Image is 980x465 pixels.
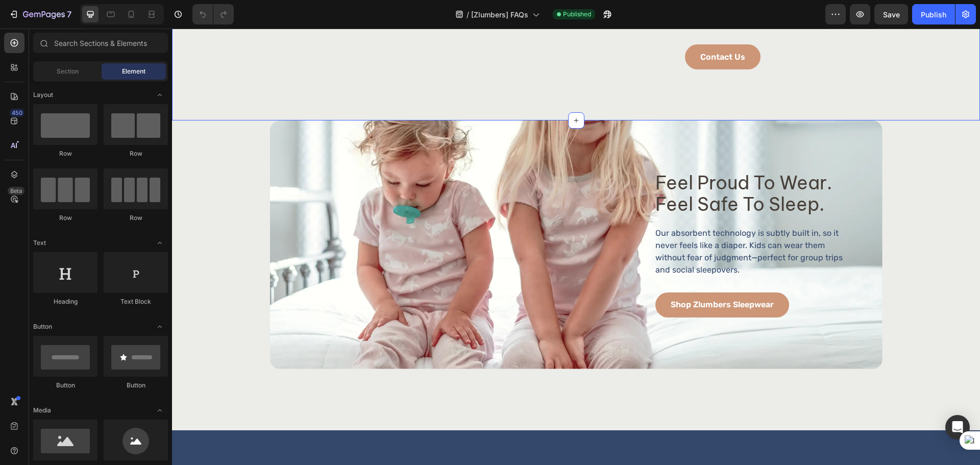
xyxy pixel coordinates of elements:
[152,402,168,419] span: Toggle open
[563,10,591,19] span: Published
[33,90,53,100] span: Layout
[33,322,52,331] span: Button
[152,319,168,335] span: Toggle open
[104,149,168,158] div: Row
[67,8,71,20] p: 7
[482,143,675,187] h2: feel proud to wear. feel safe to sleep.
[467,9,469,20] span: /
[152,87,168,103] span: Toggle open
[152,235,168,251] span: Toggle open
[471,9,528,20] span: [Zlumbers] FAQs
[945,415,970,439] div: Open Intercom Messenger
[10,109,24,117] div: 450
[33,238,46,248] span: Text
[122,67,145,76] span: Element
[172,29,980,465] iframe: Design area
[483,264,617,289] a: Shop Zlumbers Sleepwear
[33,213,97,223] div: Row
[912,4,955,25] button: Publish
[104,297,168,306] div: Text Block
[33,406,51,415] span: Media
[4,4,76,25] button: 7
[874,4,908,25] button: Save
[883,10,900,19] span: Save
[33,33,168,53] input: Search Sections & Elements
[499,271,602,282] p: Shop Zlumbers Sleepwear
[33,381,97,390] div: Button
[33,297,97,306] div: Heading
[104,381,168,390] div: Button
[57,67,79,76] span: Section
[33,149,97,158] div: Row
[192,4,234,25] div: Undo/Redo
[104,213,168,223] div: Row
[483,199,674,248] p: Our absorbent technology is subtly built in, so it never feels like a diaper. Kids can wear them ...
[921,9,946,20] div: Publish
[8,187,24,195] div: Beta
